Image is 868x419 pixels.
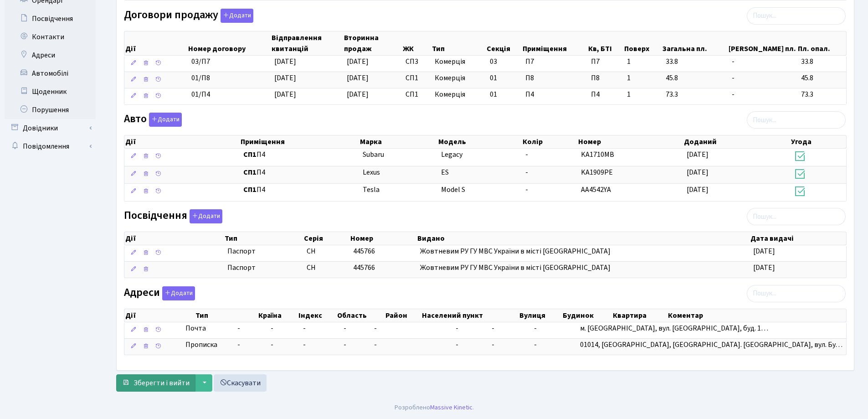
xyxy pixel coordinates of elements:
[160,285,195,300] a: Додати
[525,73,534,83] span: П8
[271,323,273,333] span: -
[406,73,427,83] span: СП1
[581,150,614,160] span: KA1710MB
[5,83,96,101] a: Щоденник
[5,10,96,28] a: Посвідчення
[406,57,427,67] span: СП3
[420,246,611,256] span: Жовтневим РУ ГУ МВС України в місті [GEOGRAPHIC_DATA]
[344,340,346,350] span: -
[185,340,217,350] span: Прописка
[591,73,620,83] span: П8
[441,150,462,160] span: Legacy
[124,232,224,245] th: Дії
[687,167,709,177] span: [DATE]
[303,232,349,245] th: Серія
[490,57,497,67] span: 03
[441,185,465,195] span: Model S
[753,263,775,273] span: [DATE]
[363,185,380,195] span: Tesla
[5,101,96,119] a: Порушення
[525,167,528,177] span: -
[522,135,577,148] th: Колір
[195,309,257,322] th: Тип
[728,31,797,55] th: [PERSON_NAME] пл.
[591,57,620,67] span: П7
[580,323,768,333] span: м. [GEOGRAPHIC_DATA], вул. [GEOGRAPHIC_DATA], буд. 1…
[581,167,613,177] span: KA1909PE
[5,46,96,64] a: Адреси
[522,31,587,55] th: Приміщення
[591,89,620,100] span: П4
[5,64,96,83] a: Автомобілі
[243,185,257,195] b: СП1
[753,246,775,256] span: [DATE]
[124,113,182,127] label: Авто
[797,31,846,55] th: Пл. опал.
[347,89,369,99] span: [DATE]
[363,150,384,160] span: Subaru
[124,31,187,55] th: Дії
[456,323,458,333] span: -
[747,7,846,25] input: Пошук...
[747,111,846,129] input: Пошук...
[187,208,222,224] a: Додати
[732,73,794,83] span: -
[353,263,375,273] span: 445766
[240,135,359,148] th: Приміщення
[124,135,240,148] th: Дії
[224,232,303,245] th: Тип
[307,246,316,256] span: СН
[402,31,431,55] th: ЖК
[525,89,534,99] span: П4
[732,89,794,100] span: -
[349,232,416,245] th: Номер
[490,89,497,99] span: 01
[185,323,206,334] span: Почта
[627,73,658,83] span: 1
[687,185,709,195] span: [DATE]
[303,323,306,333] span: -
[353,246,375,256] span: 445766
[227,263,299,273] span: Паспорт
[274,57,296,67] span: [DATE]
[801,89,842,100] span: 73.3
[243,150,257,160] b: СП1
[416,232,749,245] th: Видано
[562,309,612,322] th: Будинок
[257,309,298,322] th: Країна
[492,340,494,350] span: -
[395,403,474,413] div: Розроблено .
[124,286,195,300] label: Адреси
[5,28,96,46] a: Контакти
[577,135,683,148] th: Номер
[627,89,658,100] span: 1
[307,263,316,273] span: СН
[271,340,273,350] span: -
[243,167,257,177] b: СП1
[274,73,296,83] span: [DATE]
[359,135,437,148] th: Марка
[243,167,355,178] span: П4
[191,89,210,99] span: 01/П4
[437,135,522,148] th: Модель
[385,309,421,322] th: Район
[124,9,253,23] label: Договори продажу
[116,374,195,392] button: Зберегти і вийти
[421,309,518,322] th: Населений пункт
[298,309,336,322] th: Індекс
[124,209,222,223] label: Посвідчення
[227,246,299,257] span: Паспорт
[435,57,483,67] span: Комерція
[612,309,667,322] th: Квартира
[363,167,380,177] span: Lexus
[662,31,728,55] th: Загальна пл.
[525,185,528,195] span: -
[187,31,271,55] th: Номер договору
[486,31,522,55] th: Секція
[666,73,724,83] span: 45.8
[237,323,263,334] span: -
[687,150,709,160] span: [DATE]
[431,31,486,55] th: Тип
[5,119,96,137] a: Довідники
[374,323,377,333] span: -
